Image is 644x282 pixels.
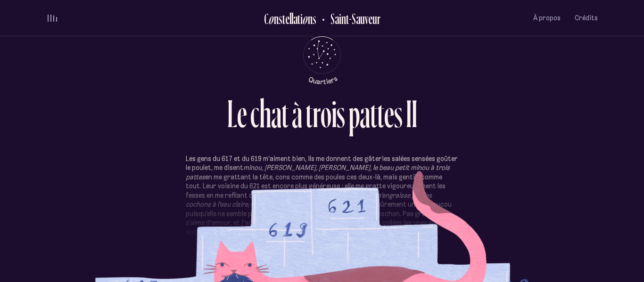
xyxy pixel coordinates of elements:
[308,11,313,26] div: n
[360,94,370,133] div: a
[281,94,289,133] div: t
[406,94,412,133] div: I
[300,11,303,26] div: i
[384,94,394,133] div: e
[227,94,237,133] div: L
[316,10,380,26] button: Retour au Quartier
[237,94,247,133] div: e
[533,14,561,22] span: À propos
[46,13,58,23] button: volume audio
[186,154,458,274] p: Les gens du 617 et du 619 m’aiment bien, ils me donnent des gâteries salées sensées goûter le pou...
[305,94,313,133] div: t
[348,94,360,133] div: p
[292,94,302,133] div: à
[271,94,281,133] div: a
[297,11,300,26] div: t
[394,94,403,133] div: s
[268,11,274,26] div: o
[412,94,417,133] div: I
[302,11,308,26] div: o
[264,11,268,26] div: C
[279,11,282,26] div: s
[575,7,598,29] button: Crédits
[377,94,384,133] div: t
[186,191,432,209] em: on n’engraisse pas les cochons à l’eau claire
[331,94,337,133] div: i
[575,14,598,22] span: Crédits
[293,11,297,26] div: a
[321,94,331,133] div: o
[274,11,279,26] div: n
[285,11,289,26] div: e
[250,94,259,133] div: c
[313,11,316,26] div: s
[291,11,293,26] div: l
[533,7,561,29] button: À propos
[289,11,291,26] div: l
[282,11,285,26] div: t
[370,94,377,133] div: t
[307,74,339,86] tspan: Quartiers
[313,94,321,133] div: r
[186,163,450,181] em: minou, [PERSON_NAME], [PERSON_NAME], le beau petit minou à trois pattes
[323,11,380,26] h2: Saint-Sauveur
[259,94,271,133] div: h
[295,36,350,85] button: Retour au menu principal
[337,94,345,133] div: s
